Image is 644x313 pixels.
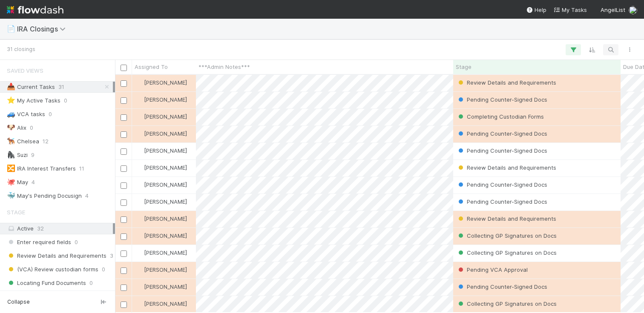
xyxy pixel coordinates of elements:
span: 3 [110,250,113,261]
span: 9 [31,150,34,160]
span: 0 [89,278,93,288]
img: avatar_b0da76e8-8e9d-47e0-9b3e-1b93abf6f697.png [136,300,143,307]
span: [PERSON_NAME] [144,164,187,171]
span: Collecting GP Signatures on Docs [457,232,557,239]
span: 0 [64,95,67,106]
div: Chelsea [7,136,39,147]
span: Stage [7,204,25,221]
span: Completing Custodian Forms [457,113,544,120]
span: [PERSON_NAME] [144,147,187,154]
img: avatar_aa70801e-8de5-4477-ab9d-eb7c67de69c1.png [136,249,143,256]
img: avatar_768cd48b-9260-4103-b3ef-328172ae0546.png [136,181,143,188]
span: [PERSON_NAME] [144,215,187,222]
div: Collecting GP Signatures on Docs [457,231,557,240]
span: Review Details and Requirements [457,164,556,171]
span: Collapse [7,298,30,306]
span: 🚙 [7,110,15,117]
span: [PERSON_NAME] [144,113,187,120]
div: Pending Counter-Signed Docs [457,95,547,104]
div: Pending Counter-Signed Docs [457,129,547,138]
div: Active [7,223,113,234]
img: avatar_768cd48b-9260-4103-b3ef-328172ae0546.png [136,232,143,239]
span: 0 [102,264,105,275]
small: 31 closings [7,46,35,53]
span: [PERSON_NAME] [144,283,187,290]
span: Review Details and Requirements [457,215,556,222]
span: (VCA) Review custodian forms [7,264,98,275]
span: 31 [58,82,64,92]
span: Pending VCA Approval [457,266,528,273]
span: [PERSON_NAME] [144,232,187,239]
span: Pending Counter-Signed Docs [457,130,547,137]
img: avatar_aa70801e-8de5-4477-ab9d-eb7c67de69c1.png [136,96,143,103]
span: Pending Counter-Signed Docs [457,147,547,154]
span: Pending Counter-Signed Docs [457,283,547,290]
div: Alix [7,122,26,133]
span: Enter required fields [7,237,71,248]
img: avatar_b0da76e8-8e9d-47e0-9b3e-1b93abf6f697.png [136,113,143,120]
div: Suzi [7,150,28,160]
div: IRA Interest Transfers [7,163,76,174]
div: Review Details and Requirements [457,163,556,172]
span: Pending Counter-Signed Docs [457,198,547,205]
span: My Tasks [553,6,587,13]
div: May [7,177,28,188]
div: [PERSON_NAME] [135,248,187,257]
div: Collecting GP Signatures on Docs [457,299,557,308]
img: avatar_b0da76e8-8e9d-47e0-9b3e-1b93abf6f697.png [136,164,143,171]
input: Toggle Row Selected [121,216,127,223]
span: 🦍 [7,151,15,158]
div: [PERSON_NAME] [135,265,187,274]
span: 🐕‍🦺 [7,137,15,145]
span: Collecting GP Signatures on Docs [457,249,557,256]
a: My Tasks [553,6,587,14]
span: 🐳 [7,192,15,199]
span: 0 [30,122,33,133]
div: [PERSON_NAME] [135,112,187,121]
div: [PERSON_NAME] [135,95,187,104]
img: avatar_768cd48b-9260-4103-b3ef-328172ae0546.png [136,266,143,273]
span: 📥 [7,83,15,90]
img: avatar_768cd48b-9260-4103-b3ef-328172ae0546.png [136,79,143,86]
span: 📄 [7,25,15,32]
div: VCA tasks [7,109,45,120]
div: Review Details and Requirements [457,214,556,223]
div: Help [526,6,546,14]
div: Completing Custodian Forms [457,112,544,121]
span: 🐙 [7,178,15,185]
span: [PERSON_NAME] [144,130,187,137]
span: 0 [49,109,52,120]
span: [PERSON_NAME] [144,300,187,307]
span: Collecting GP Signatures on Docs [457,300,557,307]
div: [PERSON_NAME] [135,197,187,206]
span: [PERSON_NAME] [144,249,187,256]
span: Pending Counter-Signed Docs [457,181,547,188]
span: [PERSON_NAME] [144,96,187,103]
span: 🔀 [7,165,15,172]
span: AngelList [601,6,625,13]
input: Toggle Row Selected [121,97,127,104]
input: Toggle Row Selected [121,80,127,87]
div: Pending Counter-Signed Docs [457,146,547,155]
span: 4 [85,191,89,201]
div: [PERSON_NAME] [135,231,187,240]
input: Toggle Row Selected [121,250,127,257]
span: [PERSON_NAME] [144,266,187,273]
span: 12 [43,136,49,147]
input: Toggle Row Selected [121,233,127,240]
span: IRA Closings [17,25,70,33]
div: Pending VCA Approval [457,265,528,274]
span: Review Details and Requirements [7,250,106,261]
input: Toggle Row Selected [121,182,127,189]
input: Toggle Row Selected [121,131,127,138]
span: 4 [32,177,35,188]
div: [PERSON_NAME] [135,146,187,155]
span: Assigned To [135,63,168,71]
img: avatar_aa70801e-8de5-4477-ab9d-eb7c67de69c1.png [136,283,143,290]
span: [PERSON_NAME] [144,198,187,205]
span: [PERSON_NAME] [144,79,187,86]
span: 0 [75,237,78,248]
span: 32 [37,225,44,232]
div: My Active Tasks [7,95,60,106]
input: Toggle Row Selected [121,199,127,206]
